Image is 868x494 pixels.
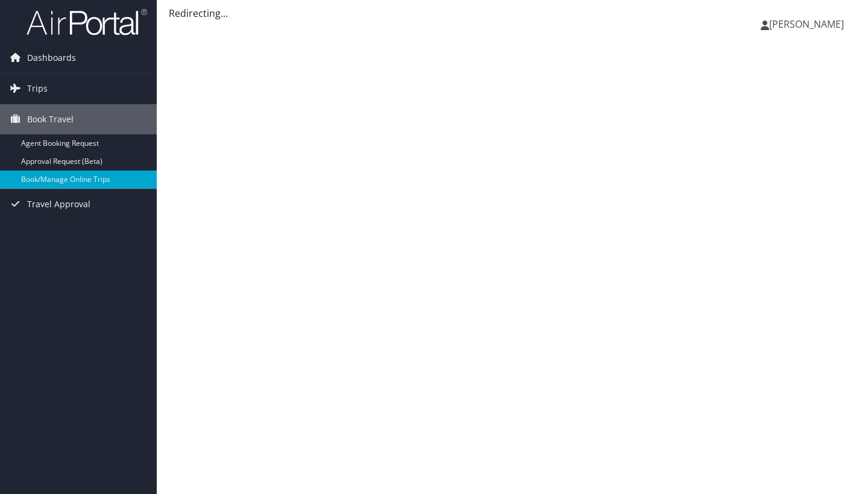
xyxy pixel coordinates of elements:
span: Travel Approval [27,189,90,219]
div: Redirecting... [169,6,856,20]
span: [PERSON_NAME] [769,17,844,31]
span: Book Travel [27,104,74,134]
span: Dashboards [27,43,76,73]
img: airportal-logo.png [27,8,147,36]
a: [PERSON_NAME] [761,6,856,42]
span: Trips [27,73,48,104]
